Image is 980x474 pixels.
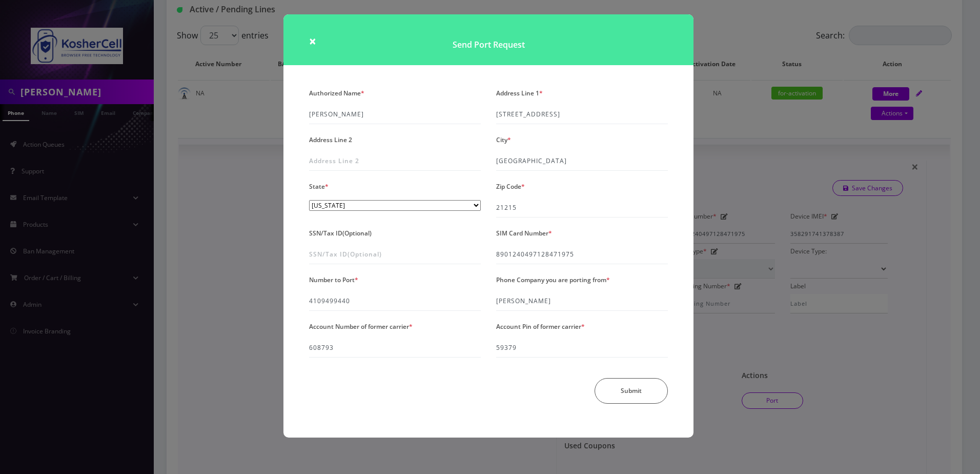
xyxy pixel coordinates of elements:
[309,291,481,311] input: Number to Port
[309,32,316,49] span: ×
[496,105,668,124] input: Address Line 1
[496,272,610,287] label: Phone Company you are porting from
[496,198,668,218] input: Zip
[496,151,668,171] input: Please Enter City
[309,86,364,101] label: Authorized Name
[309,132,352,147] label: Address Line 2
[309,179,329,194] label: State
[309,319,413,334] label: Account Number of former carrier
[496,226,552,241] label: SIM Card Number
[283,14,693,65] h1: Send Port Request
[595,378,668,404] button: Submit
[496,245,668,264] input: SIM Card Number
[496,132,511,147] label: City
[309,245,481,264] input: SSN/Tax ID(Optional)
[309,226,372,241] label: SSN/Tax ID(Optional)
[309,35,316,47] button: Close
[309,272,358,287] label: Number to Port
[496,86,543,101] label: Address Line 1
[309,151,481,171] input: Address Line 2
[496,319,585,334] label: Account Pin of former carrier
[309,105,481,124] input: Please Enter Authorized Name
[496,179,525,194] label: Zip Code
